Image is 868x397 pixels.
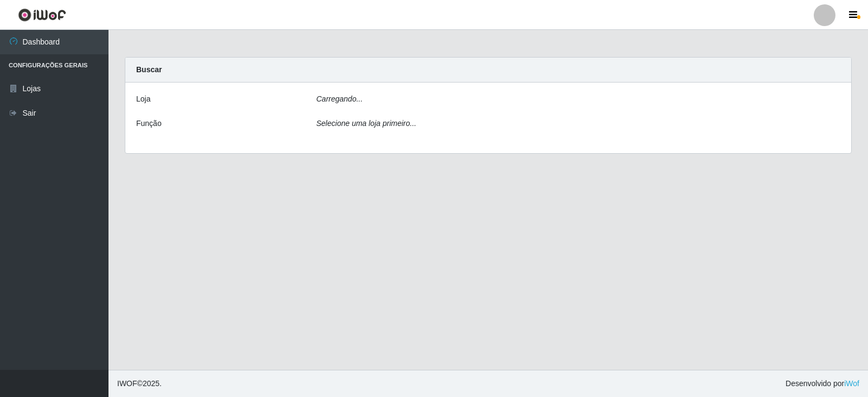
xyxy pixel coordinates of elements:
[136,65,162,74] strong: Buscar
[117,378,162,389] span: © 2025 .
[844,379,859,388] a: iWof
[136,93,150,105] label: Loja
[136,118,162,129] label: Função
[316,94,363,103] i: Carregando...
[786,378,859,389] span: Desenvolvido por
[18,8,66,22] img: CoreUI Logo
[117,379,137,388] span: IWOF
[316,119,416,128] i: Selecione uma loja primeiro...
